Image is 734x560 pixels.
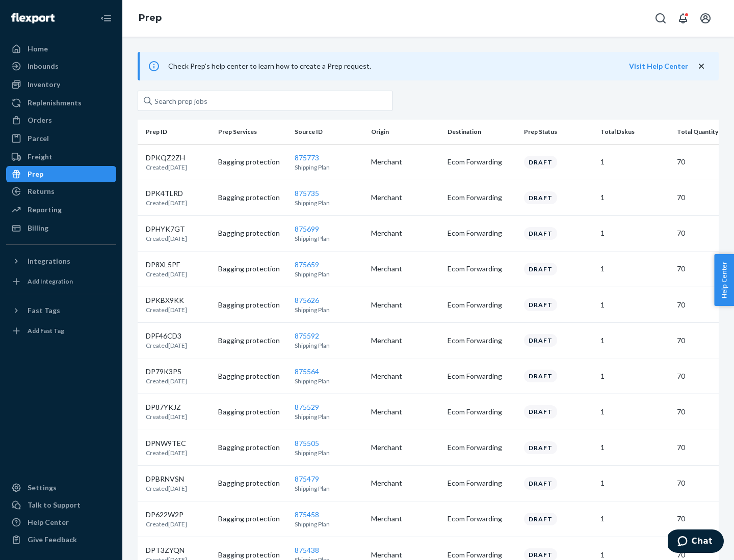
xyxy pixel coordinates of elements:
[146,270,187,278] p: Created [DATE]
[371,514,439,524] p: Merchant
[146,377,187,385] p: Created [DATE]
[139,12,162,23] a: Prep
[371,300,439,310] p: Merchant
[96,8,116,29] button: Close Navigation
[371,157,439,167] p: Merchant
[295,367,319,376] a: 875564
[6,149,116,165] a: Freight
[146,412,187,421] p: Created [DATE]
[28,305,60,316] div: Fast Tags
[168,62,371,70] span: Check Prep's help center to learn how to create a Prep request.
[295,412,363,421] p: Shipping Plan
[146,474,187,484] p: DPBRNVSN
[295,484,363,493] p: Shipping Plan
[146,199,187,207] p: Created [DATE]
[295,546,319,554] a: 875438
[596,120,673,144] th: Total Dskus
[448,371,516,381] p: Ecom Forwarding
[600,550,669,560] p: 1
[520,120,596,144] th: Prep Status
[218,478,286,488] p: Bagging protection
[146,402,187,412] p: DP87YKJZ
[524,334,557,347] div: Draft
[218,264,286,274] p: Bagging protection
[6,166,116,182] a: Prep
[218,407,286,417] p: Bagging protection
[6,183,116,200] a: Returns
[146,545,187,555] p: DPT3ZYQN
[714,254,734,306] button: Help Center
[6,480,116,496] a: Settings
[295,403,319,411] a: 875529
[28,61,59,71] div: Inbounds
[6,130,116,147] a: Parcel
[295,199,363,207] p: Shipping Plan
[524,405,557,418] div: Draft
[138,120,214,144] th: Prep ID
[146,188,187,199] p: DPK4TLRD
[146,234,187,243] p: Created [DATE]
[295,225,319,233] a: 875699
[28,115,52,125] div: Orders
[218,550,286,560] p: Bagging protection
[146,510,187,520] p: DP622W2P
[28,500,81,510] div: Talk to Support
[28,205,62,215] div: Reporting
[371,407,439,417] p: Merchant
[524,477,557,490] div: Draft
[295,163,363,172] p: Shipping Plan
[295,296,319,304] a: 875626
[146,438,187,449] p: DPNW9TEC
[218,192,286,203] p: Bagging protection
[371,478,439,488] p: Merchant
[6,323,116,339] a: Add Fast Tag
[371,442,439,453] p: Merchant
[28,79,60,90] div: Inventory
[218,335,286,346] p: Bagging protection
[28,256,70,266] div: Integrations
[448,442,516,453] p: Ecom Forwarding
[6,95,116,111] a: Replenishments
[6,112,116,128] a: Orders
[28,535,77,545] div: Give Feedback
[146,520,187,528] p: Created [DATE]
[600,442,669,453] p: 1
[218,442,286,453] p: Bagging protection
[600,478,669,488] p: 1
[6,202,116,218] a: Reporting
[28,223,48,233] div: Billing
[600,371,669,381] p: 1
[295,270,363,278] p: Shipping Plan
[443,120,520,144] th: Destination
[600,192,669,203] p: 1
[146,260,187,270] p: DP8XL5PF
[448,407,516,417] p: Ecom Forwarding
[28,517,69,527] div: Help Center
[146,484,187,493] p: Created [DATE]
[218,371,286,381] p: Bagging protection
[11,13,55,23] img: Flexport logo
[295,474,319,483] a: 875479
[668,529,724,555] iframe: Opens a widget where you can chat to one of our agents
[6,531,116,548] button: Give Feedback
[146,224,187,234] p: DPHYK7GT
[448,514,516,524] p: Ecom Forwarding
[524,191,557,204] div: Draft
[524,513,557,525] div: Draft
[146,163,187,172] p: Created [DATE]
[28,169,43,179] div: Prep
[295,520,363,528] p: Shipping Plan
[371,550,439,560] p: Merchant
[295,449,363,457] p: Shipping Plan
[146,449,187,457] p: Created [DATE]
[146,153,187,163] p: DPKQZ2ZH
[524,298,557,311] div: Draft
[371,228,439,238] p: Merchant
[218,157,286,167] p: Bagging protection
[295,510,319,519] a: 875458
[600,228,669,238] p: 1
[695,8,716,29] button: Open account menu
[448,228,516,238] p: Ecom Forwarding
[673,8,693,29] button: Open notifications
